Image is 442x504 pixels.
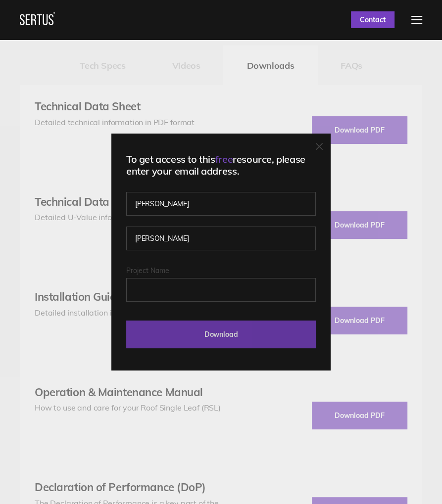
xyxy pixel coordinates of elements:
span: Project Name [126,266,169,275]
input: Last name* [126,227,316,250]
div: To get access to this resource, please enter your email address. [126,153,316,177]
input: First name* [126,192,316,216]
span: free [215,153,233,165]
iframe: Chat Widget [264,390,442,504]
a: Contact [351,11,394,28]
input: Download [126,321,316,348]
